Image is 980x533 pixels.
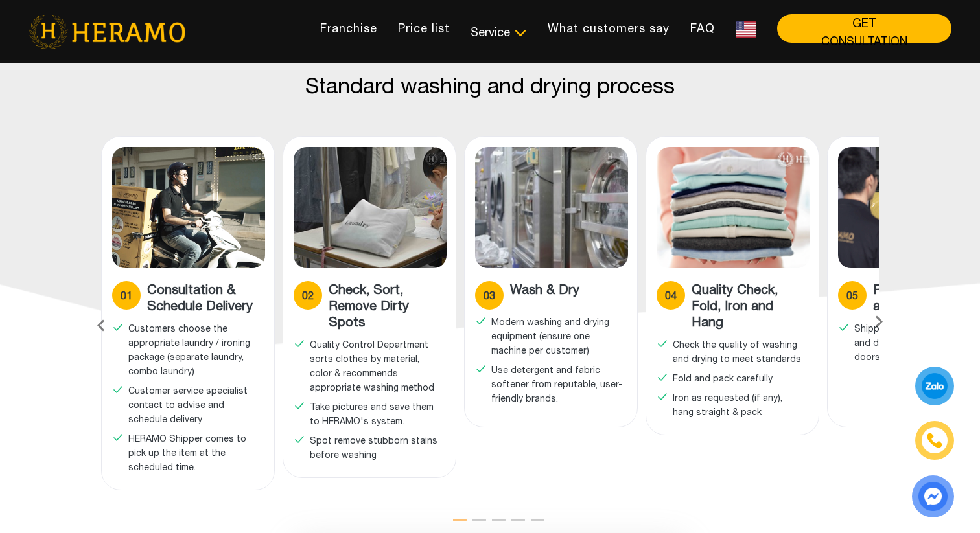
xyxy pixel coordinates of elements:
img: checked.svg [112,321,124,333]
font: HERAMO Shipper comes to pick up the item at the scheduled time. [128,433,246,472]
img: checked.svg [657,337,668,349]
font: 02 [302,289,314,301]
button: GET CONSULTATION [777,14,951,43]
img: heramo-logo.png [29,15,185,49]
font: Price list [398,21,450,35]
font: Take pictures and save them to HERAMO's system. [310,402,434,426]
img: checked.svg [294,433,305,445]
img: phone-icon [927,433,942,448]
font: Modern washing and drying equipment (ensure one machine per customer) [491,317,609,356]
font: 01 [121,289,132,301]
font: 05 [846,289,858,301]
font: Fold and pack carefully [673,373,773,383]
font: FAQ [690,21,715,35]
font: Iron as requested (if any), hang straight & pack [673,392,782,417]
a: Franchise [310,14,388,42]
img: checked.svg [294,400,305,411]
img: checked.svg [838,321,850,333]
font: Franchise [320,21,377,35]
font: Wash & Dry [510,282,579,297]
font: Check, Sort, Remove Dirty Spots [329,282,409,329]
img: checked.svg [294,337,305,349]
font: Customers choose the appropriate laundry / ironing package (separate laundry, combo laundry) [128,323,250,376]
img: checked.svg [112,431,124,443]
font: GET CONSULTATION [821,16,907,48]
img: heramo-standard-drying-process-step-2 [294,147,447,268]
font: 04 [665,289,677,301]
font: Spot remove stubborn stains before washing [310,435,437,460]
img: heramo-standard-drying-process-step-4 [657,147,810,268]
img: subToggleIcon [513,27,527,40]
img: heramo-standard-absorption-process-step-1 [112,147,265,268]
font: Check the quality of washing and drying to meet standards [673,339,801,364]
img: checked.svg [657,391,668,402]
font: Standard washing and drying process [305,73,675,98]
img: heramo-standard-drying-process-step-7 [475,147,628,268]
font: What customers say [548,21,670,35]
a: Price list [388,14,460,42]
font: Quality Control Department sorts clothes by material, color & recommends appropriate washing method [310,339,434,392]
font: 03 [484,289,495,301]
img: checked.svg [475,363,487,374]
a: What customers say [537,14,680,42]
a: phone-icon [917,423,952,458]
img: checked.svg [475,315,487,326]
font: Use detergent and fabric softener from reputable, user-friendly brands. [491,365,622,403]
img: checked.svg [112,383,124,395]
a: FAQ [680,14,725,42]
a: GET CONSULTATION [767,36,951,47]
font: Service [471,25,510,39]
font: Quality Check, Fold, Iron and Hang [692,282,778,329]
img: checked.svg [657,371,668,383]
img: Flag_of_US.png [736,21,756,38]
font: Consultation & Schedule Delivery [147,282,253,313]
font: Customer service specialist contact to advise and schedule delivery [128,385,248,424]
